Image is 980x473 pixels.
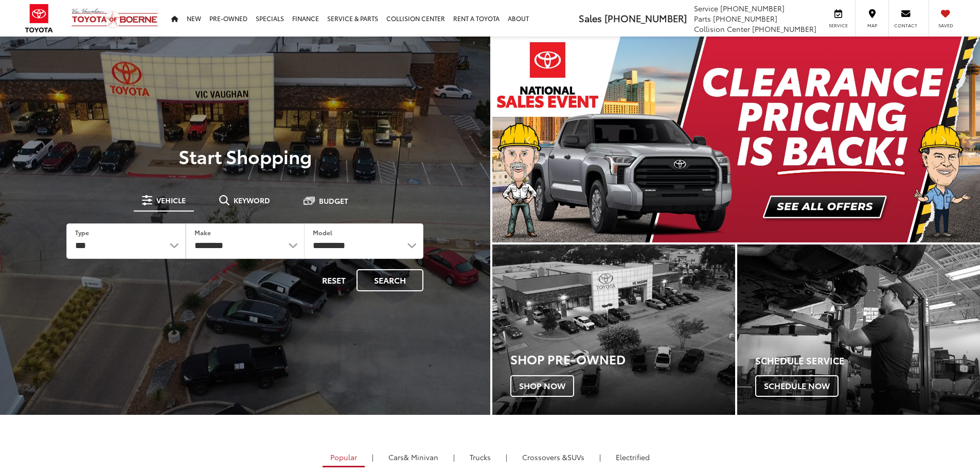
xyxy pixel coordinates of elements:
span: [PHONE_NUMBER] [752,24,816,34]
span: Budget [319,197,348,204]
span: Map [861,22,883,29]
span: Saved [934,22,957,29]
li: | [451,452,457,462]
span: Service [827,22,850,29]
span: & Minivan [404,452,438,462]
label: Model [313,228,332,237]
div: Toyota [737,244,980,415]
li: | [503,452,510,462]
a: Cars [381,448,446,466]
button: Click to view next picture. [907,57,980,222]
span: Keyword [234,197,270,204]
label: Type [75,228,89,237]
a: SUVs [514,448,592,466]
span: Contact [894,22,917,29]
span: Parts [694,13,711,24]
span: Shop Now [510,375,574,397]
button: Search [357,269,423,291]
span: Service [694,3,718,13]
a: Trucks [462,448,498,466]
a: Schedule Service Schedule Now [737,244,980,415]
h3: Shop Pre-Owned [510,352,735,365]
button: Click to view previous picture. [492,57,565,222]
span: [PHONE_NUMBER] [720,3,785,13]
span: Vehicle [156,197,186,204]
span: Sales [579,11,602,25]
h4: Schedule Service [755,356,980,366]
span: [PHONE_NUMBER] [604,11,687,25]
button: Reset [313,269,354,291]
span: Schedule Now [755,375,839,397]
span: [PHONE_NUMBER] [713,13,777,24]
div: Toyota [492,244,735,415]
label: Make [194,228,211,237]
a: Electrified [608,448,657,466]
span: Crossovers & [522,452,567,462]
li: | [597,452,603,462]
a: Popular [323,448,365,467]
p: Start Shopping [43,146,447,166]
span: Collision Center [694,24,750,34]
img: Vic Vaughan Toyota of Boerne [71,8,158,29]
a: Shop Pre-Owned Shop Now [492,244,735,415]
li: | [369,452,376,462]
